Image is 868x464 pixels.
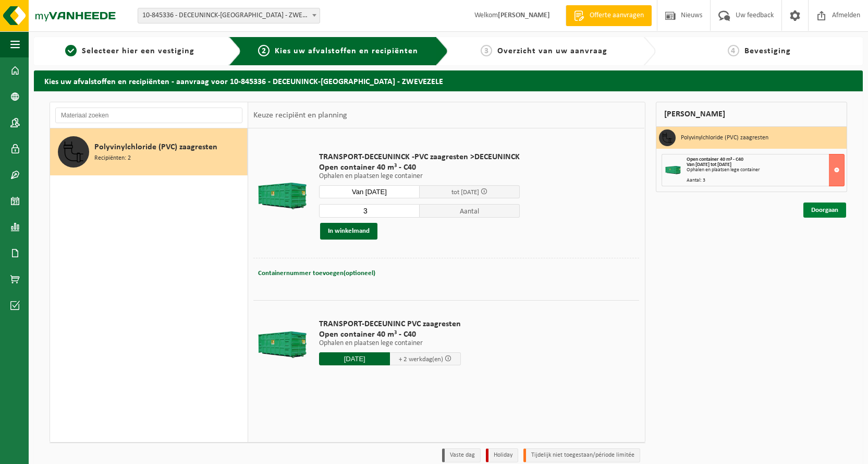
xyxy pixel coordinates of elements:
[138,8,320,23] span: 10-845336 - DECEUNINCK-VIENNE - ZWEVEZELE
[319,352,390,365] input: Selecteer datum
[275,47,418,55] span: Kies uw afvalstoffen en recipiënten
[39,45,221,57] a: 1Selecteer hier een vestiging
[656,102,848,127] div: [PERSON_NAME]
[94,141,217,153] span: Polyvinylchloride (PVC) zaagresten
[523,448,640,462] li: Tijdelijk niet toegestaan/période limitée
[687,168,845,173] div: Ophalen en plaatsen lege container
[258,270,375,277] span: Containernummer toevoegen(optioneel)
[451,189,479,196] span: tot [DATE]
[728,45,739,56] span: 4
[486,448,518,462] li: Holiday
[34,70,863,91] h2: Kies uw afvalstoffen en recipiënten - aanvraag voor 10-845336 - DECEUNINCK-[GEOGRAPHIC_DATA] - ZW...
[498,11,550,19] strong: [PERSON_NAME]
[258,45,270,56] span: 2
[257,266,376,281] button: Containernummer toevoegen(optioneel)
[248,102,352,128] div: Keuze recipiënt en planning
[50,128,248,175] button: Polyvinylchloride (PVC) zaagresten Recipiënten: 2
[481,45,492,56] span: 3
[803,203,846,218] a: Doorgaan
[319,185,420,198] input: Selecteer datum
[587,10,646,21] span: Offerte aanvragen
[82,47,194,55] span: Selecteer hier een vestiging
[138,8,320,23] span: 10-845336 - DECEUNINCK-VIENNE - ZWEVEZELE
[744,47,791,55] span: Bevestiging
[319,162,520,173] span: Open container 40 m³ - C40
[399,356,443,363] span: + 2 werkdag(en)
[420,204,520,218] span: Aantal
[65,45,77,56] span: 1
[687,162,731,168] strong: Van [DATE] tot [DATE]
[319,329,461,340] span: Open container 40 m³ - C40
[497,47,607,55] span: Overzicht van uw aanvraag
[442,448,481,462] li: Vaste dag
[55,108,242,123] input: Materiaal zoeken
[94,153,131,163] span: Recipiënten: 2
[566,5,652,26] a: Offerte aanvragen
[681,129,768,146] h3: Polyvinylchloride (PVC) zaagresten
[319,319,461,329] span: TRANSPORT-DECEUNINC PVC zaagresten
[319,152,520,162] span: TRANSPORT-DECEUNINCK -PVC zaagresten >DECEUNINCK
[687,157,743,162] span: Open container 40 m³ - C40
[687,178,845,183] div: Aantal: 3
[319,173,520,180] p: Ophalen en plaatsen lege container
[320,223,377,240] button: In winkelmand
[319,340,461,347] p: Ophalen en plaatsen lege container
